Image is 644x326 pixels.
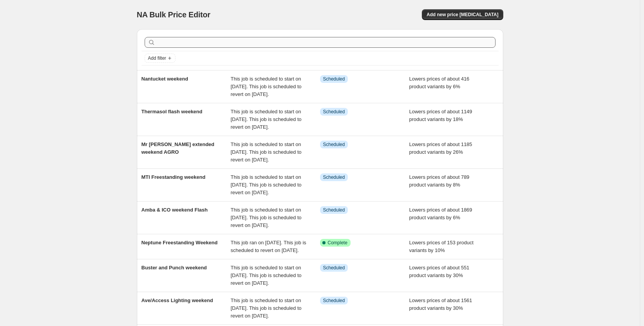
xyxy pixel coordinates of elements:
[323,109,345,115] span: Scheduled
[409,265,469,278] span: Lowers prices of about 551 product variants by 30%
[231,297,302,319] span: This job is scheduled to start on [DATE]. This job is scheduled to revert on [DATE].
[231,240,306,253] span: This job ran on [DATE]. This job is scheduled to revert on [DATE].
[323,297,345,304] span: Scheduled
[142,76,188,82] span: Nantucket weekend
[231,265,302,286] span: This job is scheduled to start on [DATE]. This job is scheduled to revert on [DATE].
[409,141,472,155] span: Lowers prices of about 1185 product variants by 26%
[328,240,347,246] span: Complete
[409,76,469,89] span: Lowers prices of about 416 product variants by 6%
[137,10,211,19] span: NA Bulk Price Editor
[231,207,302,228] span: This job is scheduled to start on [DATE]. This job is scheduled to revert on [DATE].
[231,76,302,97] span: This job is scheduled to start on [DATE]. This job is scheduled to revert on [DATE].
[142,265,207,271] span: Buster and Punch weekend
[323,76,345,82] span: Scheduled
[148,55,166,61] span: Add filter
[231,141,302,163] span: This job is scheduled to start on [DATE]. This job is scheduled to revert on [DATE].
[142,207,208,213] span: Amba & ICO weekend Flash
[142,240,218,245] span: Neptune Freestanding Weekend
[422,9,503,20] button: Add new price [MEDICAL_DATA]
[142,141,214,155] span: Mr [PERSON_NAME] extended weekend AGRO
[409,207,472,220] span: Lowers prices of about 1869 product variants by 6%
[409,109,472,122] span: Lowers prices of about 1149 product variants by 18%
[142,174,206,180] span: MTI Freestanding weekend
[409,174,469,188] span: Lowers prices of about 789 product variants by 8%
[323,141,345,148] span: Scheduled
[323,207,345,213] span: Scheduled
[145,54,175,63] button: Add filter
[231,174,302,195] span: This job is scheduled to start on [DATE]. This job is scheduled to revert on [DATE].
[142,297,213,303] span: Ave/Access Lighting weekend
[323,265,345,271] span: Scheduled
[323,174,345,180] span: Scheduled
[409,297,472,311] span: Lowers prices of about 1561 product variants by 30%
[427,12,498,18] span: Add new price [MEDICAL_DATA]
[142,109,202,114] span: Thermasol flash weekend
[231,109,302,130] span: This job is scheduled to start on [DATE]. This job is scheduled to revert on [DATE].
[409,240,474,253] span: Lowers prices of 153 product variants by 10%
